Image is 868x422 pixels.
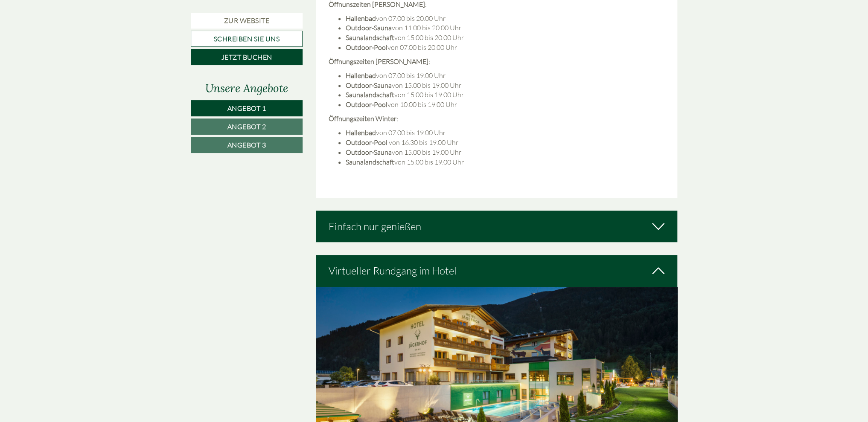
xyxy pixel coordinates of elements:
li: von 15.00 bis 19.00 Uhr [346,90,665,100]
li: von 15.00 bis 20.00 Uhr [346,33,665,43]
strong: Saunalandschaft [346,90,394,99]
strong: Hallenbad [346,14,376,23]
strong: Öffnungszeiten [PERSON_NAME]: [329,57,430,66]
li: von 15.00 bis 19.00 Uhr [346,81,665,90]
strong: Saunalandschaft [346,158,394,166]
strong: Outdoor-Pool [346,43,387,52]
strong: Hallenbad [346,71,376,80]
li: von 07.00 bis 19.00 Uhr [346,71,665,81]
div: Virtueller Rundgang im Hotel [316,255,678,286]
div: Einfach nur genießen [316,211,678,242]
strong: Hallenbad [346,128,376,137]
a: Zur Website [191,13,303,29]
strong: Outdoor-Sauna [346,81,392,90]
strong: Outdoor-Sauna [346,23,392,32]
div: Unsere Angebote [191,80,303,96]
span: Angebot 2 [227,122,266,131]
li: von 11.00 bis 20.00 Uhr [346,23,665,33]
li: von 15.00 bis 19.00 Uhr [346,157,665,167]
a: Jetzt buchen [191,49,303,65]
span: Angebot 1 [227,104,266,113]
span: Angebot 3 [227,141,266,149]
li: von 16.30 bis 19.00 Uhr [346,138,665,147]
li: von 15.00 bis 19.00 Uhr [346,147,665,157]
strong: Outdoor-Sauna [346,148,392,156]
li: von 07.00 bis 20.00 Uhr [346,43,665,52]
li: von 07.00 bis 19.00 Uhr [346,128,665,138]
strong: Outdoor-Pool [346,100,387,109]
li: von 07.00 bis 20.00 Uhr [346,14,665,23]
li: von 10.00 bis 19.00 Uhr [346,100,665,110]
strong: Öffnungszeiten Winter: [329,114,398,123]
strong: Saunalandschaft [346,33,394,42]
strong: Outdoor-Pool [346,138,387,147]
a: Schreiben Sie uns [191,31,303,47]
